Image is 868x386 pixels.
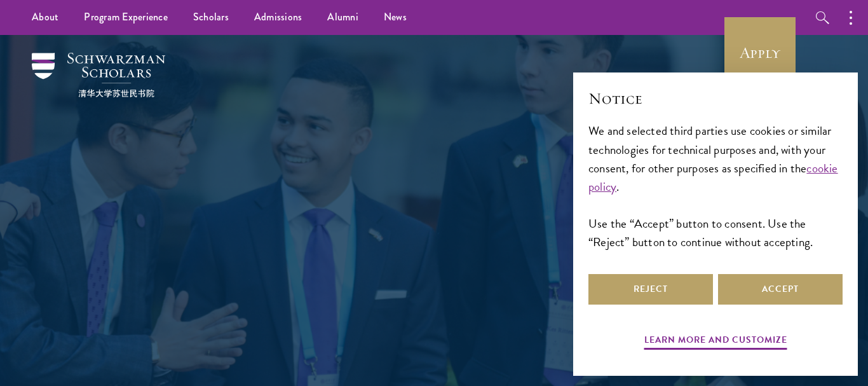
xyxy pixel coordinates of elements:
img: Schwarzman Scholars [32,53,165,97]
a: Apply [724,17,796,88]
h2: Notice [588,88,843,109]
a: cookie policy [588,159,838,196]
button: Reject [588,274,713,305]
button: Accept [718,274,843,305]
button: Learn more and customize [644,332,787,352]
div: We and selected third parties use cookies or similar technologies for technical purposes and, wit... [588,121,843,251]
